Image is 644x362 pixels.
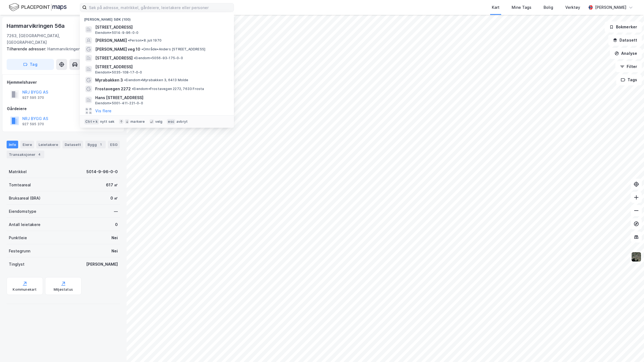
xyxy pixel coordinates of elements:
[22,122,44,126] div: 927 595 370
[115,221,118,228] div: 0
[132,87,204,91] span: Eiendom • Frostavegen 2272, 7633 Frosta
[110,195,118,202] div: 0 ㎡
[106,182,118,188] div: 617 ㎡
[595,4,626,11] div: [PERSON_NAME]
[7,105,120,112] div: Gårdeiere
[9,208,36,215] div: Eiendomstype
[95,64,227,70] span: [STREET_ADDRESS]
[512,4,531,11] div: Mine Tags
[130,119,145,124] div: markere
[85,141,106,148] div: Bygg
[95,108,111,114] button: Vis flere
[108,141,120,148] div: ESG
[9,261,24,268] div: Tinglyst
[128,38,162,43] span: Person • 8. juli 1970
[616,336,644,362] iframe: Chat Widget
[141,47,205,51] span: Område • Anders [STREET_ADDRESS]
[95,101,143,105] span: Eiendom • 5001-411-221-0-0
[80,13,234,23] div: [PERSON_NAME] søk (100)
[9,2,67,12] img: logo.f888ab2527a4732fd821a326f86c7f29.svg
[124,78,189,82] span: Eiendom • Myrabakken 3, 6413 Molde
[13,287,37,292] div: Kommunekart
[9,182,31,188] div: Tomteareal
[7,21,66,30] div: Hammarvikringen 56a
[114,208,118,215] div: —
[7,141,18,148] div: Info
[9,248,30,254] div: Festegrunn
[605,21,642,32] button: Bokmerker
[7,46,116,52] div: Hammarvikringen 56b
[36,141,60,148] div: Leietakere
[9,235,27,241] div: Punktleie
[7,32,98,46] div: 7263, [GEOGRAPHIC_DATA], [GEOGRAPHIC_DATA]
[98,142,103,147] div: 1
[608,35,642,46] button: Datasett
[62,141,83,148] div: Datasett
[544,4,553,11] div: Bolig
[615,61,642,72] button: Filter
[37,152,42,157] div: 4
[492,4,500,11] div: Kart
[7,47,47,51] span: Tilhørende adresser:
[610,48,642,59] button: Analyse
[20,141,34,148] div: Eiere
[565,4,580,11] div: Verktøy
[9,195,40,202] div: Bruksareal (BRA)
[111,248,118,254] div: Nei
[95,70,142,75] span: Eiendom • 5035-108-17-0-0
[87,3,234,12] input: Søk på adresse, matrikkel, gårdeiere, leietakere eller personer
[95,94,227,101] span: Hans [STREET_ADDRESS]
[128,38,130,42] span: •
[9,221,40,228] div: Antall leietakere
[95,24,227,31] span: [STREET_ADDRESS]
[95,31,138,35] span: Eiendom • 5014-9-96-0-0
[176,119,188,124] div: avbryt
[9,168,27,175] div: Matrikkel
[7,59,54,70] button: Tag
[631,252,642,262] img: 9k=
[167,119,175,124] div: esc
[86,168,118,175] div: 5014-9-96-0-0
[616,336,644,362] div: Kontrollprogram for chat
[54,287,73,292] div: Miljøstatus
[100,119,115,124] div: nytt søk
[86,261,118,268] div: [PERSON_NAME]
[132,87,133,91] span: •
[111,235,118,241] div: Nei
[141,47,143,51] span: •
[95,55,133,61] span: [STREET_ADDRESS]
[22,96,44,100] div: 927 595 370
[95,86,131,92] span: Frostavegen 2272
[95,77,123,83] span: Myrabakken 3
[134,56,135,60] span: •
[7,151,44,158] div: Transaksjoner
[134,56,183,60] span: Eiendom • 5056-93-175-0-0
[7,79,120,86] div: Hjemmelshaver
[616,74,642,85] button: Tags
[84,119,99,124] div: Ctrl + k
[124,78,126,82] span: •
[95,37,127,44] span: [PERSON_NAME]
[155,119,163,124] div: velg
[95,46,140,53] span: [PERSON_NAME] veg 10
